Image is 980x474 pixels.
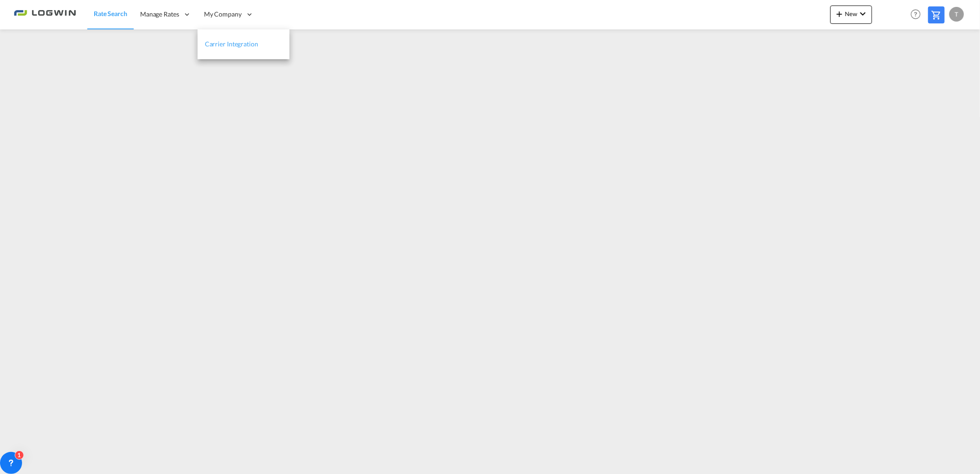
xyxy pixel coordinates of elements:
span: New [834,10,868,17]
div: T [949,7,964,22]
md-icon: icon-plus 400-fg [834,8,845,19]
span: Carrier Integration [205,40,258,48]
span: My Company [204,10,242,19]
button: icon-plus 400-fgNewicon-chevron-down [830,6,872,24]
img: 2761ae10d95411efa20a1f5e0282d2d7.png [14,4,76,25]
span: Manage Rates [140,10,179,19]
md-icon: icon-chevron-down [857,8,868,19]
span: Help [908,6,923,22]
span: Rate Search [94,10,127,17]
a: Carrier Integration [198,29,289,59]
div: Help [908,6,928,23]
